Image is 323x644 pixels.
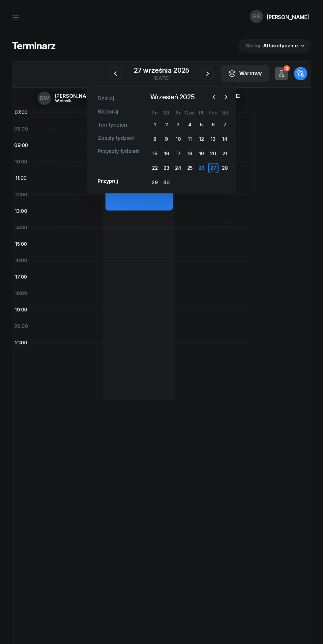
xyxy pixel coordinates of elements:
div: Czw [184,110,195,115]
div: 8 [150,134,160,144]
div: Pn [149,110,161,115]
div: 2 [161,119,172,130]
div: 11 [185,134,195,144]
div: 08:00 [12,121,30,137]
div: 09:00 [12,137,30,154]
div: Wielosik [55,99,87,103]
div: 9 [161,134,172,144]
div: 13:00 [12,203,30,219]
div: 15 [150,148,160,159]
div: [DATE] [134,76,189,81]
a: Dzisiaj [92,92,119,105]
div: 17 [173,148,184,159]
div: 22 [150,163,160,173]
div: 20:00 [12,318,30,334]
div: 24 [173,163,184,173]
div: 16 [161,148,172,159]
div: 14 [220,134,230,144]
div: [PERSON_NAME] [267,14,309,20]
button: 0 [275,67,288,80]
div: 0 [283,65,290,72]
a: Wczoraj [92,105,124,118]
div: 4 [185,119,195,130]
a: Przyszły tydzień [92,145,144,158]
div: Śr [172,110,184,115]
div: 21:00 [12,334,30,351]
span: EŚ [253,14,260,19]
div: 12:00 [12,186,30,203]
span: DW [40,95,49,101]
div: 5 [196,119,207,130]
div: 7 [220,119,230,130]
a: Ten tydzień [92,118,132,132]
span: Wrzesień 2025 [148,92,197,102]
div: 1 [150,119,160,130]
div: 29 [150,177,160,188]
div: Warstwy [228,69,262,78]
div: Nd [219,110,231,115]
div: 6 [208,119,219,130]
div: 25 [185,163,195,173]
div: Pt [196,110,207,115]
span: Alfabetycznie [263,42,298,49]
div: 28 [220,163,230,173]
span: Sortuj [246,41,262,50]
div: 15:00 [12,236,30,252]
div: 23 [161,163,172,173]
div: 27 [208,163,219,173]
div: 30 [161,177,172,188]
div: 07:00 [12,104,30,121]
div: 10:00 [12,154,30,170]
div: 18:00 [12,285,30,302]
a: Zeszły tydzień [92,132,140,145]
div: 10 [173,134,184,144]
div: 3 [173,119,184,130]
a: DW[PERSON_NAME]Wielosik [33,90,101,107]
button: Warstwy [221,65,269,82]
div: 26 [196,163,207,173]
div: Sob [207,110,219,115]
div: 14:00 [12,219,30,236]
a: Przypnij [92,175,123,188]
div: 12 [196,134,207,144]
div: [PERSON_NAME] [55,93,96,98]
div: 19:00 [12,302,30,318]
div: 11:00 [12,170,30,186]
div: 21 [220,148,230,159]
div: 16:00 [12,252,30,269]
div: 18 [185,148,195,159]
div: 19 [196,148,207,159]
div: 13 [208,134,219,144]
div: 20 [208,148,219,159]
button: Sortuj Alfabetycznie [238,39,311,53]
h1: Terminarz [12,40,56,52]
div: Wt [161,110,172,115]
div: 17:00 [12,269,30,285]
div: 27 września 2025 [134,67,189,74]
